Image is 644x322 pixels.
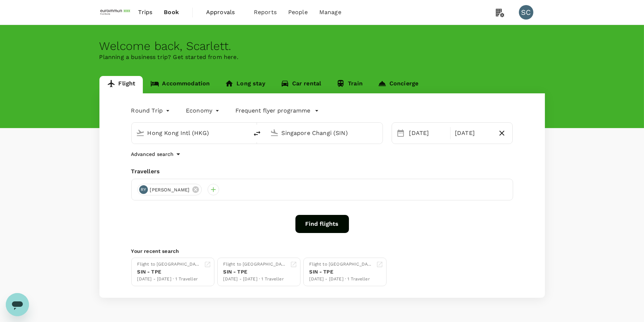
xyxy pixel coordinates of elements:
[248,125,266,142] button: delete
[223,261,287,268] div: Flight to [GEOGRAPHIC_DATA]
[99,39,545,53] div: Welcome back , Scarlett .
[223,268,287,276] div: SIN - TPE
[138,8,152,17] span: Trips
[519,5,533,20] div: SC
[99,4,133,20] img: EUROIMMUN (South East Asia) Pte. Ltd.
[139,185,148,194] div: RY
[370,76,426,93] a: Concierge
[131,150,183,158] button: Advanced search
[329,76,370,93] a: Train
[6,293,29,316] iframe: Button to launch messaging window
[206,8,242,17] span: Approvals
[273,76,329,93] a: Car rental
[99,53,545,62] p: Planning a business trip? Get started from here.
[310,261,373,268] div: Flight to [GEOGRAPHIC_DATA]
[137,268,201,276] div: SIN - TPE
[131,105,172,116] div: Round Trip
[217,76,273,93] a: Long stay
[99,76,143,93] a: Flight
[137,184,202,195] div: RY[PERSON_NAME]
[235,106,310,115] p: Frequent flyer programme
[148,127,233,139] input: Depart from
[164,8,179,17] span: Book
[243,132,245,134] button: Open
[295,215,349,233] button: Find flights
[186,105,221,116] div: Economy
[235,106,319,115] button: Frequent flyer programme
[146,186,194,194] span: [PERSON_NAME]
[406,126,449,140] div: [DATE]
[310,268,373,276] div: SIN - TPE
[288,8,308,17] span: People
[131,167,513,176] div: Travellers
[254,8,277,17] span: Reports
[143,76,217,93] a: Accommodation
[319,8,341,17] span: Manage
[131,151,174,158] p: Advanced search
[452,126,494,140] div: [DATE]
[282,127,367,139] input: Going to
[378,132,379,134] button: Open
[137,261,201,268] div: Flight to [GEOGRAPHIC_DATA]
[223,276,287,283] div: [DATE] - [DATE] · 1 Traveller
[131,247,513,255] p: Your recent search
[137,276,201,283] div: [DATE] - [DATE] · 1 Traveller
[310,276,373,283] div: [DATE] - [DATE] · 1 Traveller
